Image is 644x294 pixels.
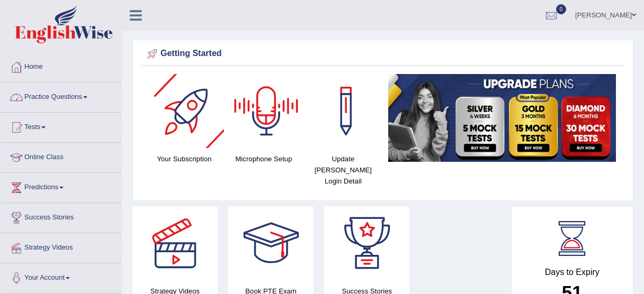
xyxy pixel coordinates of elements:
[556,4,567,14] span: 0
[1,203,121,229] a: Success Stories
[150,153,219,164] h4: Your Subscription
[1,82,121,109] a: Practice Questions
[1,52,121,79] a: Home
[1,143,121,169] a: Online Class
[309,153,378,187] h4: Update [PERSON_NAME] Login Detail
[1,233,121,260] a: Strategy Videos
[388,74,616,162] img: small5.jpg
[1,113,121,139] a: Tests
[145,46,621,62] div: Getting Started
[1,173,121,199] a: Predictions
[523,268,622,277] h4: Days to Expiry
[229,153,298,164] h4: Microphone Setup
[1,263,121,290] a: Your Account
